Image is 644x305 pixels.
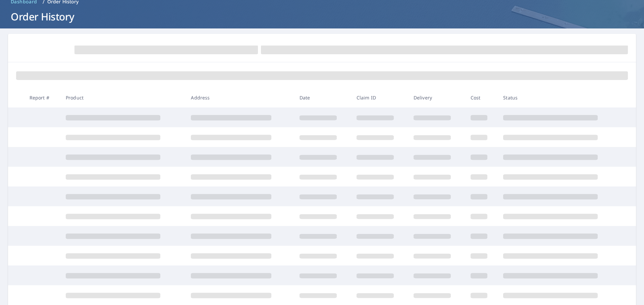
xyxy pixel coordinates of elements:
th: Status [498,88,623,107]
th: Date [294,88,351,107]
th: Address [185,88,294,107]
th: Claim ID [351,88,408,107]
th: Product [60,88,185,107]
th: Cost [465,88,498,107]
th: Report # [24,88,60,107]
th: Delivery [408,88,465,107]
h1: Order History [8,10,636,23]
